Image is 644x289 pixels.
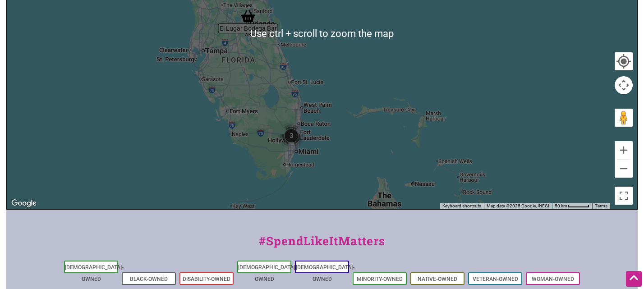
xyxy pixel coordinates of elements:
[9,197,39,209] img: Google
[183,276,230,282] a: Disability-Owned
[615,160,633,178] button: Zoom out
[130,276,168,282] a: Black-Owned
[6,232,638,259] div: #SpendLikeItMatters
[473,276,518,282] a: Veteran-Owned
[296,264,354,282] a: [DEMOGRAPHIC_DATA]-Owned
[555,203,567,208] span: 50 km
[614,186,634,206] button: Toggle fullscreen view
[357,276,403,282] a: Minority-Owned
[615,52,633,70] button: Your Location
[9,197,39,209] a: Open this area in Google Maps (opens a new window)
[487,203,549,208] span: Map data ©2025 Google, INEGI
[65,264,124,282] a: [DEMOGRAPHIC_DATA]-Owned
[615,109,633,127] button: Drag Pegman onto the map to open Street View
[278,122,305,149] div: 3
[442,203,481,209] button: Keyboard shortcuts
[626,271,642,287] div: Scroll Back to Top
[241,9,255,23] div: El Lugar Bodega Bar
[595,203,607,208] a: Terms (opens in new tab)
[238,264,297,282] a: [DEMOGRAPHIC_DATA]-Owned
[418,276,457,282] a: Native-Owned
[552,203,592,209] button: Map Scale: 50 km per 45 pixels
[615,141,633,159] button: Zoom in
[615,76,633,94] button: Map camera controls
[532,276,574,282] a: Woman-Owned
